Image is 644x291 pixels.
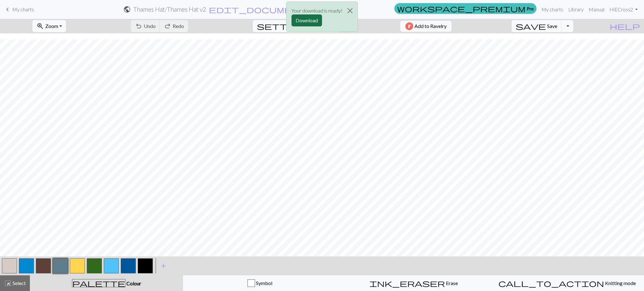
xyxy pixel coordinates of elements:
button: Knitting mode [490,275,644,291]
span: Colour [125,280,141,286]
span: palette [72,279,125,288]
button: Download [291,14,322,26]
span: Select [12,280,26,286]
span: Knitting mode [604,280,636,286]
button: Symbol [183,275,337,291]
button: Erase [337,275,491,291]
span: ink_eraser [369,279,445,288]
button: Colour [30,275,183,291]
span: highlight_alt [4,279,12,288]
button: Close [342,2,358,19]
span: Erase [445,280,458,286]
p: Your download is ready! [291,7,342,14]
span: Symbol [255,280,272,286]
span: call_to_action [498,279,604,288]
span: add [160,261,167,270]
